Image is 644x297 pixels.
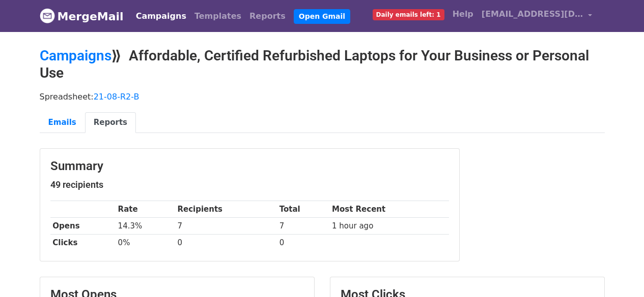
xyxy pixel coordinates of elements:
a: Campaigns [40,47,111,64]
a: Open Gmail [294,9,350,24]
a: Reports [85,112,136,133]
td: 7 [175,218,277,235]
td: 14.3% [116,218,175,235]
td: 0% [116,235,175,251]
a: MergeMail [40,6,124,27]
th: Most Recent [329,201,449,218]
th: Rate [116,201,175,218]
a: Daily emails left: 1 [369,4,449,24]
a: Templates [190,6,245,26]
a: Help [449,4,478,24]
td: 0 [277,235,329,251]
th: Recipients [175,201,277,218]
a: [EMAIL_ADDRESS][DOMAIN_NAME] [478,4,597,28]
h5: 49 recipients [50,179,449,190]
span: [EMAIL_ADDRESS][DOMAIN_NAME] [482,8,583,20]
th: Clicks [50,235,116,251]
p: Spreadsheet: [40,91,605,102]
a: Reports [245,6,290,26]
td: 0 [175,235,277,251]
td: 1 hour ago [329,218,449,235]
h2: ⟫ Affordable, Certified Refurbished Laptops for Your Business or Personal Use [40,47,605,81]
a: Emails [40,112,85,133]
td: 7 [277,218,329,235]
span: Daily emails left: 1 [373,9,444,20]
th: Opens [50,218,116,235]
a: 21-08-R2-B [94,92,139,102]
th: Total [277,201,329,218]
a: Campaigns [132,6,190,26]
img: MergeMail logo [40,8,55,23]
h3: Summary [50,159,449,174]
